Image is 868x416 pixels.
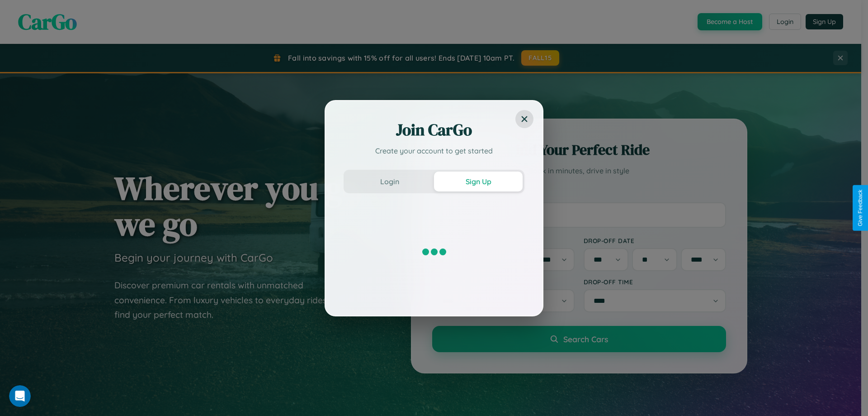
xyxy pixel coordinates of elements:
div: Give Feedback [857,190,863,226]
button: Sign Up [434,172,523,191]
button: Login [345,172,434,191]
iframe: Intercom live chat [9,385,31,407]
p: Create your account to get started [344,145,524,156]
h2: Join CarGo [344,119,524,141]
